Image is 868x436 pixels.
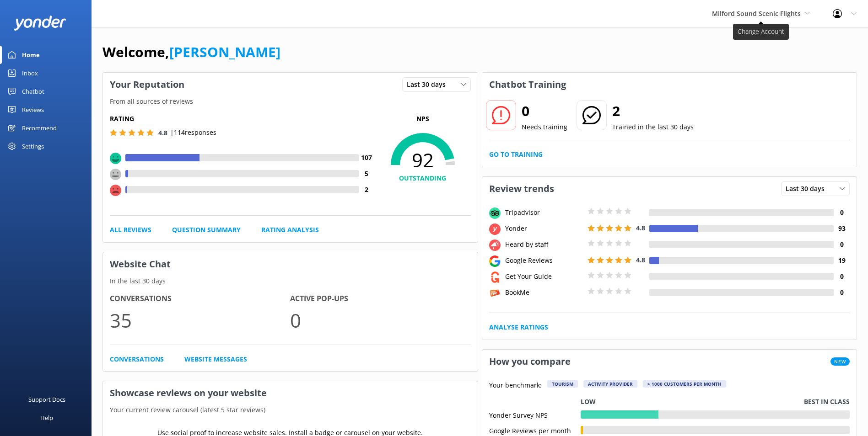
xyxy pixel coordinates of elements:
a: Question Summary [172,225,241,235]
h3: Showcase reviews on your website [103,381,478,405]
h4: 5 [359,169,375,179]
span: Last 30 days [786,184,830,194]
h4: 0 [834,287,850,298]
p: Your current review carousel (latest 5 star reviews) [103,405,478,415]
h4: 93 [834,223,850,234]
span: Last 30 days [407,80,451,90]
h3: Website Chat [103,252,478,276]
div: Google Reviews [503,255,585,266]
div: Tripadvisor [503,207,585,218]
h4: 0 [834,207,850,218]
h3: Your Reputation [103,73,191,96]
div: Recommend [22,119,57,137]
h3: Review trends [482,177,561,201]
p: In the last 30 days [103,276,478,286]
h3: How you compare [482,350,577,373]
p: 35 [110,305,290,335]
p: Trained in the last 30 days [612,122,694,132]
h4: 2 [359,185,375,195]
p: NPS [375,114,471,124]
a: Rating Analysis [261,225,319,235]
div: Help [40,409,53,427]
div: Google Reviews per month [489,426,581,434]
div: Support Docs [28,390,65,409]
a: All Reviews [110,225,151,235]
div: Home [22,46,40,64]
p: Best in class [804,397,850,407]
div: > 1000 customers per month [643,380,726,388]
div: Chatbot [22,82,44,101]
span: 4.8 [636,255,645,264]
div: Get Your Guide [503,271,585,282]
span: 92 [375,149,471,171]
h2: 2 [612,100,694,122]
div: Yonder [503,223,585,234]
img: yonder-white-logo.png [14,16,66,31]
h1: Welcome, [102,41,280,63]
h2: 0 [522,100,567,122]
div: Tourism [547,380,578,388]
h4: 19 [834,255,850,266]
a: Website Messages [184,354,247,364]
p: Low [581,397,596,407]
h3: Chatbot Training [482,73,573,96]
div: Heard by staff [503,239,585,250]
h4: Active Pop-ups [290,293,470,305]
div: Activity Provider [583,380,637,388]
a: Analyse Ratings [489,322,548,332]
div: Yonder Survey NPS [489,410,581,419]
div: Inbox [22,64,38,82]
p: Needs training [522,122,567,132]
p: | 114 responses [170,128,216,138]
h4: 0 [834,239,850,250]
h5: Rating [110,114,375,124]
span: 4.8 [636,223,645,232]
a: Go to Training [489,149,543,160]
h4: Conversations [110,293,290,305]
div: Settings [22,137,44,155]
p: Your benchmark: [489,380,542,391]
h4: OUTSTANDING [375,173,471,183]
div: BookMe [503,287,585,298]
p: 0 [290,305,470,335]
span: New [830,357,850,366]
div: Reviews [22,101,44,119]
a: [PERSON_NAME] [169,43,280,61]
span: Milford Sound Scenic Flights [712,9,801,18]
p: From all sources of reviews [103,96,478,106]
a: Conversations [110,354,164,364]
h4: 107 [359,153,375,163]
span: 4.8 [158,128,167,137]
h4: 0 [834,271,850,282]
